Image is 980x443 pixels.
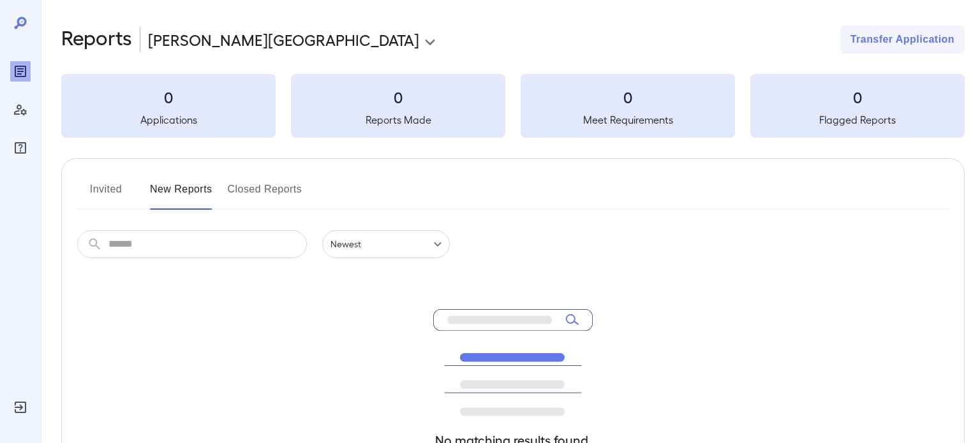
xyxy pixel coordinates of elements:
[10,61,31,82] div: Reports
[291,112,505,127] h5: Reports Made
[521,87,735,107] h3: 0
[10,397,31,418] div: Log Out
[61,112,276,127] h5: Applications
[10,99,31,120] div: Manage Users
[228,179,302,210] button: Closed Reports
[750,112,965,127] h5: Flagged Reports
[750,87,965,107] h3: 0
[77,179,135,210] button: Invited
[10,138,31,158] div: FAQ
[150,179,212,210] button: New Reports
[521,112,735,127] h5: Meet Requirements
[840,25,965,54] button: Transfer Application
[322,230,450,258] div: Newest
[291,87,505,107] h3: 0
[61,74,965,138] summary: 0Applications0Reports Made0Meet Requirements0Flagged Reports
[61,25,132,54] h2: Reports
[148,29,419,50] p: [PERSON_NAME][GEOGRAPHIC_DATA]
[61,87,276,107] h3: 0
